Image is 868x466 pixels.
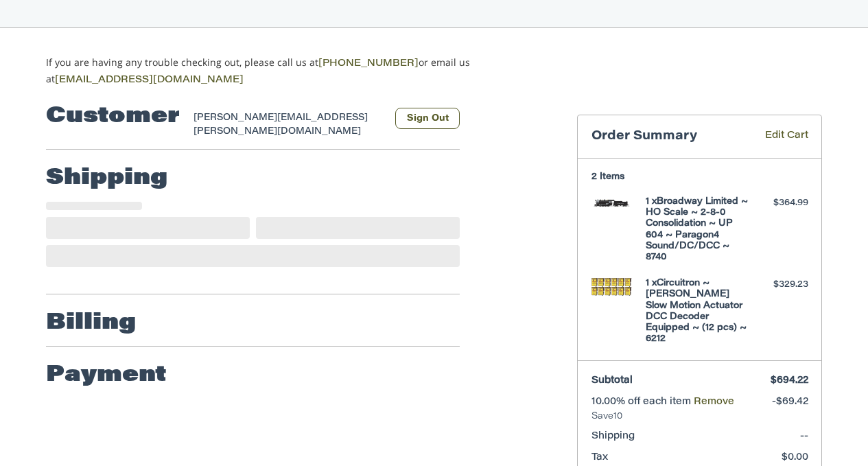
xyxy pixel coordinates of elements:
[754,196,808,210] div: $364.99
[46,362,167,389] h2: Payment
[591,376,633,386] span: Subtotal
[591,172,808,183] h3: 2 Items
[395,108,460,129] button: Sign Out
[55,75,244,85] a: [EMAIL_ADDRESS][DOMAIN_NAME]
[591,432,635,441] span: Shipping
[771,376,808,386] span: $694.22
[591,397,694,407] span: 10.00% off each item
[46,165,167,192] h2: Shipping
[772,397,808,407] span: -$69.42
[646,196,751,264] h4: 1 x Broadway Limited ~ HO Scale ~ 2-8-0 Consolidation ~ UP 604 ~ Paragon4 Sound/DC/DCC ~ 8740
[782,453,808,463] span: $0.00
[46,55,513,88] p: If you are having any trouble checking out, please call us at or email us at
[754,278,808,292] div: $329.23
[745,129,808,145] a: Edit Cart
[46,103,180,130] h2: Customer
[591,453,608,463] span: Tax
[646,278,751,345] h4: 1 x Circuitron ~ [PERSON_NAME] Slow Motion Actuator DCC Decoder Equipped ~ (12 pcs) ~ 6212
[193,111,382,138] div: [PERSON_NAME][EMAIL_ADDRESS][PERSON_NAME][DOMAIN_NAME]
[591,129,745,145] h3: Order Summary
[800,432,808,441] span: --
[694,397,734,407] a: Remove
[591,410,808,423] span: Save10
[46,310,136,337] h2: Billing
[318,59,419,69] a: [PHONE_NUMBER]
